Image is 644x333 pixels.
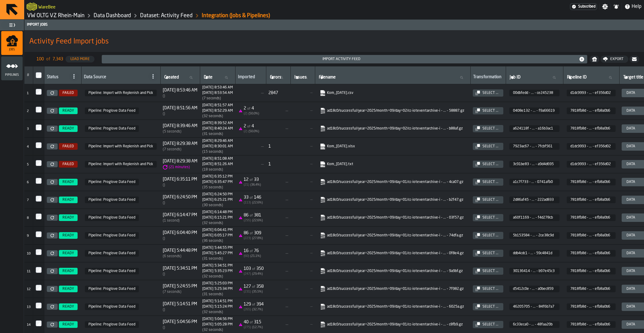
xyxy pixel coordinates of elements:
h2: Sub Title [38,4,56,10]
span: READY [62,198,74,202]
input: InputCheckbox-label-react-aria9910066749-:r7g: [36,72,42,78]
span: ad18c0/successful/year=2025/month=09/day=01/cc-ioteventarchive-ingestion-4-2025-09-01-15-59-30-27... [319,213,467,222]
span: — [268,108,288,113]
div: Completed at 1756796034363 [202,91,233,95]
div: Select ... [480,198,501,202]
span: 7,343 [53,57,63,62]
button: button-Select ... [473,196,503,203]
span: [DATE] 8:39:46 AM [163,123,197,128]
input: InputCheckbox-label-react-aria9910066749-:r86: [36,285,42,291]
label: InputCheckbox-label-react-aria9910066749-:r81: [36,196,42,202]
input: label [293,74,312,82]
span: 0408e132-d93d-4cf5-b3b9-d54bf9a66619 [509,107,559,114]
div: Select ... [480,216,501,220]
div: Completed at 1756794601618 [202,144,233,149]
div: Started at 1756795868369 [202,157,233,161]
span: Pipelines [1,73,23,77]
span: 7818fb8d-bcd7-4e0d-9768-89b7efb8a0b6 [85,107,139,114]
input: InputCheckbox-label-react-aria9910066749-:r83: [36,231,42,237]
input: InputCheckbox-label-react-aria9910066749-:r7s: [36,107,42,113]
a: logo-header [27,1,37,12]
div: Started at 1756794586133 [202,139,233,143]
span: ad18c0/successful/year=2025/month=09/day=02/cc-ioteventarchive-ingestion-4-2025-09-02-06-24-34-98... [319,124,467,133]
span: 4 [27,145,29,149]
span: 7818fb8d-bcd7-4e0d-9768-89b7efb8a0b6 [567,125,616,132]
span: ( 50.0 %) [248,130,259,133]
span: 7818fb8d-bcd7-4e0d-9768-89b7efb8a0b6 [85,214,139,221]
button: button- [630,56,639,63]
span: 7818fb8d-bcd7-4e0d-9768-89b7efb8a0b6 [85,125,139,132]
a: READY [58,214,79,221]
span: Kom_01.09.25.csv [319,89,467,97]
span: ( 2 ) [244,130,247,133]
span: READY [62,216,74,220]
span: READY [62,251,74,255]
button: button-Load More [66,56,95,62]
button: button-Select ... [473,125,503,132]
span: ( 2 ) [244,112,247,115]
span: label [319,75,336,80]
div: Select ... [480,180,501,184]
span: 7818fb8d-bcd7-4e0d-9768-89b7efb8a0b6 [567,303,616,310]
div: Time between creation and start (import delay / Re-Import) [163,130,197,134]
div: Imported [238,75,264,81]
span: — [293,144,312,149]
span: 7818fb8d-bcd7-4e0d-9768-89b7efb8a0b6 [85,321,139,328]
a: FAILED [58,143,79,150]
span: ad18c0/successful/year=2025/month=09/day=01/cc-ioteventarchive-ingestion-4-2025-09-01-15-09-34-52... [319,285,467,293]
button: button-Select ... [473,89,503,97]
span: 2 [27,110,29,113]
span: ad18c0/successful/year=2025/month=09/day=01/cc-ioteventarchive-ingestion-4-2025-09-01-15-19-34-22... [319,267,467,275]
span: d1dc9993 - ... - ef356d02 [570,162,611,166]
span: 7818fb8d-bcd7-4e0d-9768-89b7efb8a0b6 [567,107,616,114]
span: 7818fb8d-bcd7-4e0d-9768-89b7efb8a0b6 [85,268,139,274]
span: a60f1169-11aa-4d6a-a85e-7759f4d278cb [509,214,559,221]
h2: Sub Title [29,36,639,37]
button: button-Select ... [473,321,503,328]
span: of [247,107,250,110]
span: label [204,75,213,80]
span: — [238,144,264,149]
label: InputCheckbox-label-react-aria9910066749-:r82: [36,213,42,219]
a: link-to-https://import.app.warebee.com/a60f1169-11aa-4d6a-a85e-7759f4d278cb/input/input.json.gz?X... [320,215,464,221]
span: 0408e132 - ... - f9a66619 [513,109,555,113]
span: label [164,75,179,80]
span: ad18c0/successful/year=2025/month=09/day=01/cc-ioteventarchive-ingestion-4-2025-09-01-16-19-59-86... [319,178,467,186]
nav: Breadcrumb [27,12,334,19]
span: — [238,91,264,95]
div: Started at 1756795917378 [202,103,233,107]
input: InputCheckbox-label-react-aria9910066749-:r7t: [36,124,42,130]
a: link-to-https://import.app.warebee.com/0408e132-d93d-4cf5-b3b9-d54bf9a66619/input/input.json.gz?X... [320,108,464,114]
span: d1dc9993 - ... - ef356d02 [570,144,611,149]
span: 30136414-aa66-4cf1-9199-ed63b97e45c3 [509,268,559,274]
input: InputCheckbox-label-react-aria9910066749-:r7v: [36,160,42,166]
span: ad18c0/successful/year=2025/month=09/day=01/cc-ioteventarchive-ingestion-4-2025-09-01-15-49-26-b5... [319,231,467,240]
input: label [269,74,288,82]
button: button-Select ... [473,267,503,275]
input: InputCheckbox-label-react-aria9910066749-:r85: [36,267,42,273]
span: ( 50.0 %) [248,112,259,115]
div: Started at 1756796026662 [202,85,233,90]
input: InputCheckbox-label-react-aria9910066749-:r80: [36,178,42,184]
input: InputCheckbox-label-react-aria9910066749-:r7u: [36,142,42,148]
span: 2d86af45-4604-476d-9350-010c222ad833 [509,197,559,203]
div: Select ... [480,251,501,255]
span: READY [62,126,74,131]
div: Time between creation and start (import delay / Re-Import) [163,112,197,116]
div: Time between creation and start (import delay / Re-Import) [163,147,197,152]
input: InputCheckbox-label-react-aria9910066749-:r87: [36,303,42,309]
a: READY [58,268,79,274]
span: — [238,162,264,167]
div: Import duration (start to completion) [202,114,233,118]
a: link-to-https://import.app.warebee.com/30136414-aa66-4cf1-9199-ed63b97e45c3/input/input.json.gz?X... [320,268,464,274]
a: READY [58,197,79,203]
span: 46205705-15a3-4c18-9ca2-c0e484f6b7a7 [509,303,559,310]
header: Import Jobs [24,20,644,30]
div: Select ... [480,162,501,166]
div: Transformation [473,75,503,81]
span: READY [62,180,74,184]
div: Select ... [480,287,501,291]
span: 7818fb8d-bcd7-4e0d-9768-89b7efb8a0b6 [567,250,616,257]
